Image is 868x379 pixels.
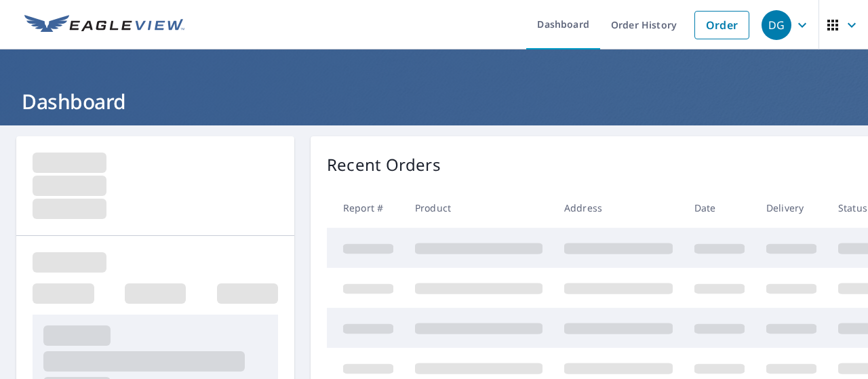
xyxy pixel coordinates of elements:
img: EV Logo [24,15,184,35]
h1: Dashboard [16,87,852,115]
p: Recent Orders [327,153,441,177]
th: Date [684,188,755,228]
th: Report # [327,188,404,228]
div: DG [762,10,791,40]
th: Address [553,188,684,228]
a: Order [694,11,749,39]
th: Delivery [755,188,827,228]
th: Product [404,188,553,228]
